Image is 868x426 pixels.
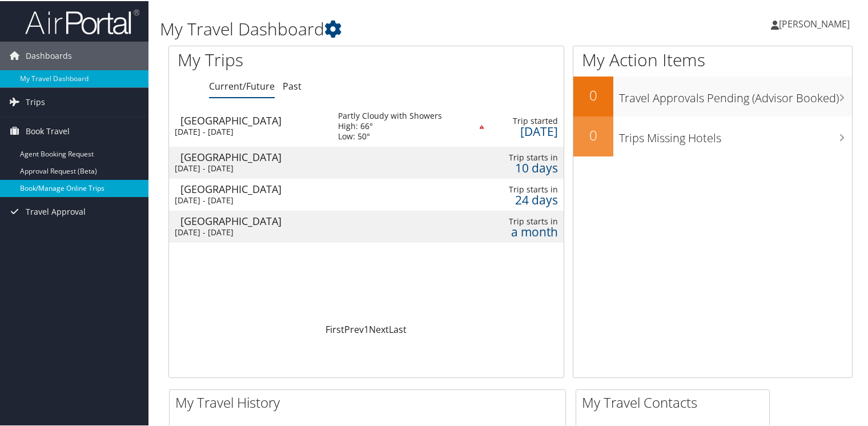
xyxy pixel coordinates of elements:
[26,87,45,115] span: Trips
[495,115,557,125] div: Trip started
[779,17,850,29] span: [PERSON_NAME]
[573,85,613,104] h2: 0
[495,183,557,194] div: Trip starts in
[495,194,557,204] div: 24 days
[771,6,861,40] a: [PERSON_NAME]
[175,226,321,236] div: [DATE] - [DATE]
[180,183,327,193] div: [GEOGRAPHIC_DATA]
[619,83,852,105] h3: Travel Approvals Pending (Advisor Booked)
[573,115,852,155] a: 0Trips Missing Hotels
[369,322,389,335] a: Next
[209,79,275,91] a: Current/Future
[338,130,442,140] div: Low: 50°
[495,151,557,162] div: Trip starts in
[178,47,391,71] h1: My Trips
[160,16,628,40] h1: My Travel Dashboard
[573,47,852,71] h1: My Action Items
[25,7,139,34] img: airportal-logo.png
[480,124,484,128] img: alert-flat-solid-warning.png
[495,162,557,172] div: 10 days
[495,125,557,135] div: [DATE]
[338,120,442,130] div: High: 66°
[338,110,442,120] div: Partly Cloudy with Showers
[283,79,302,91] a: Past
[389,322,407,335] a: Last
[495,226,557,236] div: a month
[619,123,852,145] h3: Trips Missing Hotels
[325,322,344,335] a: First
[582,392,769,411] h2: My Travel Contacts
[180,151,327,161] div: [GEOGRAPHIC_DATA]
[364,322,369,335] a: 1
[180,114,327,124] div: [GEOGRAPHIC_DATA]
[344,322,364,335] a: Prev
[26,41,72,69] span: Dashboards
[175,392,565,411] h2: My Travel History
[26,196,86,225] span: Travel Approval
[573,124,613,144] h2: 0
[495,215,557,226] div: Trip starts in
[175,126,321,136] div: [DATE] - [DATE]
[573,75,852,115] a: 0Travel Approvals Pending (Advisor Booked)
[175,194,321,204] div: [DATE] - [DATE]
[175,162,321,172] div: [DATE] - [DATE]
[180,215,327,225] div: [GEOGRAPHIC_DATA]
[26,116,70,144] span: Book Travel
